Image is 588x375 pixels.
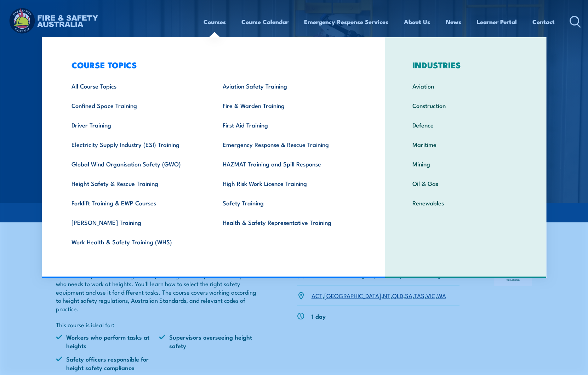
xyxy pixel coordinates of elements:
li: Supervisors overseeing height safety [159,333,262,350]
a: [GEOGRAPHIC_DATA] [324,291,381,300]
li: Workers who perform tasks at heights [56,333,159,350]
a: Renewables [401,193,530,212]
p: Individuals, Small groups or Corporate bookings [312,271,444,279]
a: Confined Space Training [61,96,212,115]
a: Safety Training [212,193,363,212]
li: Safety officers responsible for height safety compliance [56,355,159,371]
a: High Risk Work Licence Training [212,174,363,193]
a: News [446,12,461,31]
a: Health & Safety Representative Training [212,212,363,232]
a: TAS [414,291,424,300]
a: SA [405,291,412,300]
a: Mining [401,154,530,174]
a: QLD [392,291,403,300]
a: [PERSON_NAME] Training [61,212,212,232]
a: Global Wind Organisation Safety (GWO) [61,154,212,174]
a: Electricity Supply Industry (ESI) Training [61,135,212,154]
a: Maritime [401,135,530,154]
a: Aviation [401,76,530,96]
h3: INDUSTRIES [401,60,530,70]
a: Construction [401,96,530,115]
a: Driver Training [61,115,212,135]
a: Emergency Response & Rescue Training [212,135,363,154]
a: Emergency Response Services [304,12,388,31]
a: Forklift Training & EWP Courses [61,193,212,212]
p: This course is ideal for: [56,320,263,329]
a: Aviation Safety Training [212,76,363,96]
a: Fire & Warden Training [212,96,363,115]
a: VIC [426,291,435,300]
h3: COURSE TOPICS [61,60,363,70]
a: NT [383,291,390,300]
a: Height Safety & Rescue Training [61,174,212,193]
p: 1 day [312,312,326,320]
a: Defence [401,115,530,135]
a: Contact [532,12,555,31]
a: Oil & Gas [401,174,530,193]
a: ACT [312,291,322,300]
a: Course Calendar [241,12,289,31]
a: About Us [404,12,430,31]
a: Learner Portal [477,12,517,31]
a: First Aid Training [212,115,363,135]
a: HAZMAT Training and Spill Response [212,154,363,174]
a: All Course Topics [61,76,212,96]
a: Courses [204,12,226,31]
a: WA [437,291,446,300]
p: , , , , , , , [312,291,446,300]
p: Our nationally accredited height safety training course is perfect for anyone who needs to work a... [56,271,263,313]
a: Work Health & Safety Training (WHS) [61,232,212,251]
